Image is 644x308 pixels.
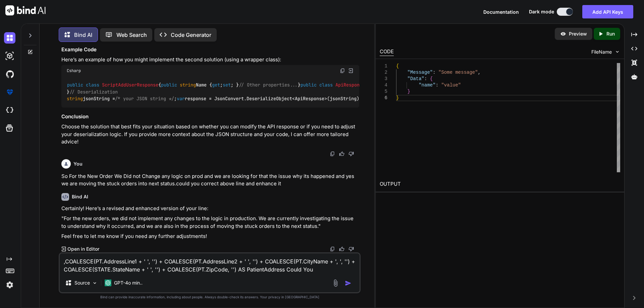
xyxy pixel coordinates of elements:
[483,9,519,15] span: Documentation
[5,5,46,15] img: Bind AI
[348,151,354,157] img: dislike
[433,70,435,75] span: :
[4,279,15,291] img: settings
[376,176,624,192] h2: OUTPUT
[74,280,90,286] p: Source
[591,49,612,55] span: FileName
[67,81,588,102] code: { Name { ; ; } } { Message { ; ; } List<ScriptAddUserResponse> Data { ; ; } } jsonString = ; resp...
[582,5,633,18] button: Add API Keys
[348,68,354,74] img: Open in Browser
[223,82,231,88] span: set
[560,31,566,37] img: preview
[380,95,387,101] div: 6
[319,82,333,88] span: class
[67,96,83,102] span: string
[407,89,410,94] span: }
[407,76,424,81] span: "Data"
[59,295,361,300] p: Bind can provide inaccurate information, including about people. Always double-check its answers....
[435,82,438,88] span: :
[380,76,387,82] div: 3
[86,82,99,88] span: class
[438,70,478,75] span: "Some message"
[529,8,554,15] span: Dark mode
[60,253,360,273] textarea: ,COALESCE(PT.AddressLine1 + ' ', '') + COALESCE(PT.AddressLine2 + ' ', '') + COALESCE(PT.CityName...
[116,31,147,39] p: Web Search
[396,95,399,101] span: }
[92,280,98,286] img: Pick Models
[419,82,435,88] span: "name"
[606,30,615,37] p: Run
[67,82,83,88] span: public
[380,48,394,56] div: CODE
[239,82,298,88] span: // Other properties...
[61,113,359,121] h3: Conclusion
[73,161,83,167] h6: You
[180,82,196,88] span: string
[380,82,387,88] div: 4
[161,82,177,88] span: public
[345,280,352,287] img: icon
[69,89,118,95] span: // Deserialization
[614,49,620,55] img: chevron down
[4,50,15,62] img: darkAi-studio
[569,30,587,37] p: Preview
[301,82,317,88] span: public
[61,205,359,212] p: Certainly! Here’s a revised and enhanced version of your line:
[67,246,99,252] p: Open in Editor
[441,82,461,88] span: "value"
[61,233,359,240] p: Feel free to let me know if you need any further adjustments!
[424,76,427,81] span: :
[330,246,335,252] img: copy
[61,56,359,64] p: Here’s an example of how you might implement the second solution (using a wrapper class):
[61,46,359,54] h3: Example Code
[407,70,433,75] span: "Message"
[61,123,359,146] p: Choose the solution that best fits your situation based on whether you can modify the API respons...
[339,246,344,252] img: like
[380,69,387,76] div: 2
[4,32,15,44] img: darkChat
[212,82,220,88] span: get
[380,88,387,95] div: 5
[380,63,387,69] div: 1
[478,70,480,75] span: ,
[115,96,174,102] span: /* your JSON string */
[105,280,111,286] img: GPT-4o mini
[4,68,15,80] img: githubDark
[74,31,92,39] p: Bind AI
[483,8,519,15] button: Documentation
[67,68,81,73] span: Csharp
[396,63,399,69] span: {
[330,151,335,157] img: copy
[61,173,359,188] p: So For the New Order We Did not Change any logic on prod and we are looking for that the issue wh...
[4,105,15,116] img: cloudideIcon
[102,82,158,88] span: ScriptAddUserResponse
[72,193,88,200] h6: Bind AI
[339,151,344,157] img: like
[430,76,432,81] span: {
[114,280,143,286] p: GPT-4o min..
[61,215,359,230] p: "For the new orders, we did not implement any changes to the logic in production. We are currentl...
[335,82,365,88] span: ApiResponse
[171,31,211,39] p: Code Generator
[177,96,185,102] span: var
[332,279,339,287] img: attachment
[4,86,15,98] img: premium
[340,68,345,73] img: copy
[348,246,354,252] img: dislike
